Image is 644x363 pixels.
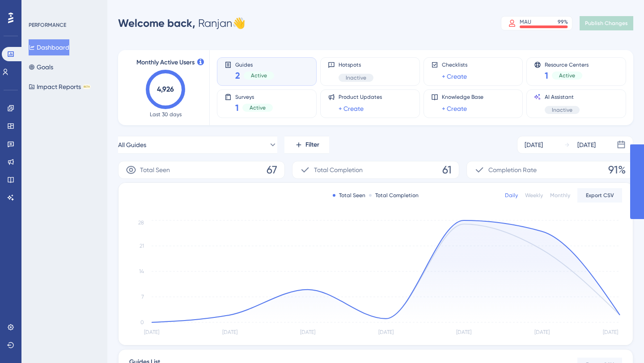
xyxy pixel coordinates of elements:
[235,93,273,100] span: Surveys
[141,294,144,300] tspan: 7
[140,319,144,325] tspan: 0
[577,139,596,150] div: [DATE]
[580,16,633,30] button: Publish Changes
[545,61,589,68] span: Resource Centers
[305,139,319,150] span: Filter
[550,192,570,199] div: Monthly
[235,61,274,68] span: Guides
[552,106,572,114] span: Inactive
[333,192,365,199] div: Total Seen
[29,59,53,75] button: Goals
[442,163,452,177] span: 61
[251,72,267,79] span: Active
[339,103,364,114] a: + Create
[235,69,240,82] span: 2
[144,329,159,335] tspan: [DATE]
[250,104,266,111] span: Active
[608,163,626,177] span: 91%
[585,20,628,27] span: Publish Changes
[314,165,363,175] span: Total Completion
[442,71,467,82] a: + Create
[29,21,66,29] div: PERFORMANCE
[534,329,550,335] tspan: [DATE]
[586,192,614,199] span: Export CSV
[140,243,144,249] tspan: 21
[235,101,239,114] span: 1
[118,139,146,150] span: All Guides
[442,93,483,101] span: Knowledge Base
[520,18,531,25] div: MAU
[559,72,575,79] span: Active
[606,328,633,355] iframe: UserGuiding AI Assistant Launcher
[456,329,471,335] tspan: [DATE]
[505,192,518,199] div: Daily
[118,16,246,30] div: Ranjan 👋
[525,192,543,199] div: Weekly
[545,93,580,101] span: AI Assistant
[157,85,174,93] text: 4,926
[558,18,568,25] div: 99 %
[339,93,382,101] span: Product Updates
[29,79,91,95] button: Impact ReportsBETA
[346,74,366,81] span: Inactive
[525,139,543,150] div: [DATE]
[339,61,373,68] span: Hotspots
[83,84,91,89] div: BETA
[545,69,548,82] span: 1
[118,17,195,30] span: Welcome back,
[603,329,618,335] tspan: [DATE]
[140,165,170,175] span: Total Seen
[118,136,277,154] button: All Guides
[442,61,467,68] span: Checklists
[442,103,467,114] a: + Create
[139,268,144,274] tspan: 14
[369,192,419,199] div: Total Completion
[488,165,537,175] span: Completion Rate
[378,329,394,335] tspan: [DATE]
[577,188,622,203] button: Export CSV
[29,39,69,55] button: Dashboard
[222,329,237,335] tspan: [DATE]
[267,163,277,177] span: 67
[150,111,182,118] span: Last 30 days
[138,219,144,226] tspan: 28
[136,57,195,68] span: Monthly Active Users
[284,136,329,154] button: Filter
[300,329,315,335] tspan: [DATE]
